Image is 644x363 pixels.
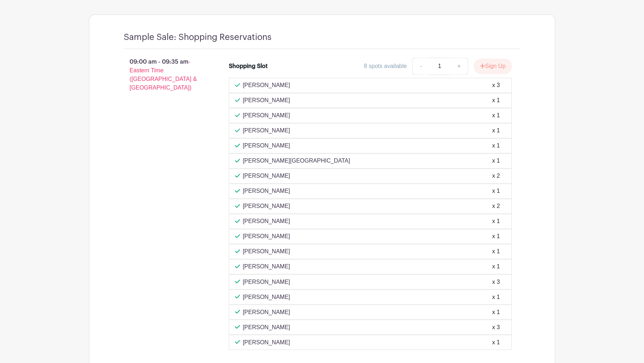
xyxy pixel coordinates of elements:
div: 8 spots available [364,62,407,71]
div: Shopping Slot [229,62,268,71]
p: [PERSON_NAME] [243,202,290,210]
div: x 1 [492,126,500,135]
div: x 1 [492,262,500,271]
div: x 1 [492,217,500,226]
div: x 3 [492,323,500,331]
p: [PERSON_NAME] [243,247,290,256]
div: x 1 [492,308,500,316]
p: [PERSON_NAME] [243,277,290,286]
p: [PERSON_NAME] [243,111,290,120]
p: [PERSON_NAME] [243,217,290,226]
div: x 1 [492,187,500,195]
p: [PERSON_NAME] [243,187,290,195]
p: [PERSON_NAME] [243,292,290,301]
div: x 1 [492,111,500,120]
div: x 1 [492,141,500,150]
p: [PERSON_NAME] [243,262,290,271]
div: x 1 [492,338,500,346]
p: [PERSON_NAME] [243,308,290,316]
div: x 3 [492,81,500,90]
p: [PERSON_NAME] [243,232,290,241]
div: x 1 [492,156,500,165]
p: [PERSON_NAME][GEOGRAPHIC_DATA] [243,156,350,165]
h4: Sample Sale: Shopping Reservations [124,32,272,42]
div: x 1 [492,232,500,241]
p: [PERSON_NAME] [243,141,290,150]
button: Sign Up [474,59,512,74]
div: x 1 [492,292,500,301]
p: [PERSON_NAME] [243,81,290,90]
div: x 1 [492,96,500,105]
a: + [450,58,468,75]
a: - [412,58,429,75]
p: [PERSON_NAME] [243,338,290,346]
span: - Eastern Time ([GEOGRAPHIC_DATA] & [GEOGRAPHIC_DATA]) [130,59,197,91]
p: [PERSON_NAME] [243,126,290,135]
p: [PERSON_NAME] [243,96,290,105]
div: x 2 [492,172,500,180]
div: x 3 [492,277,500,286]
p: [PERSON_NAME] [243,323,290,331]
p: [PERSON_NAME] [243,172,290,180]
div: x 2 [492,202,500,210]
div: x 1 [492,247,500,256]
p: 09:00 am - 09:35 am [112,55,217,95]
